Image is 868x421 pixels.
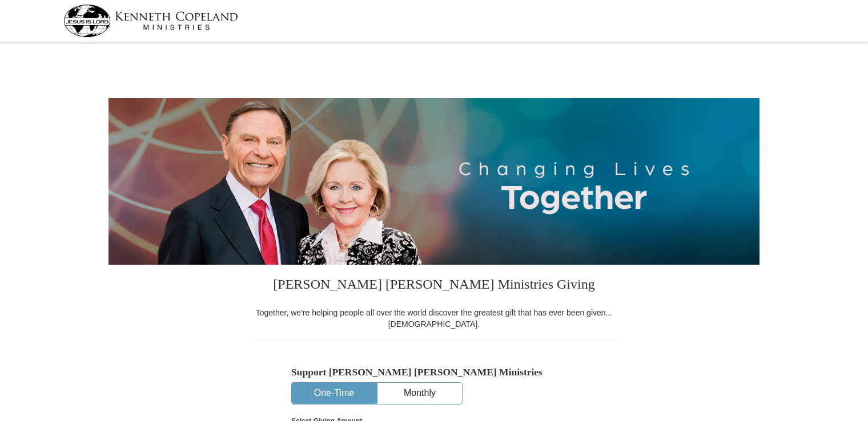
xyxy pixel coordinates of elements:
h5: Support [PERSON_NAME] [PERSON_NAME] Ministries [291,366,577,378]
img: kcm-header-logo.svg [63,5,238,37]
button: One-Time [292,383,376,404]
h3: [PERSON_NAME] [PERSON_NAME] Ministries Giving [248,265,620,307]
div: Together, we're helping people all over the world discover the greatest gift that has ever been g... [248,307,620,330]
button: Monthly [377,383,462,404]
